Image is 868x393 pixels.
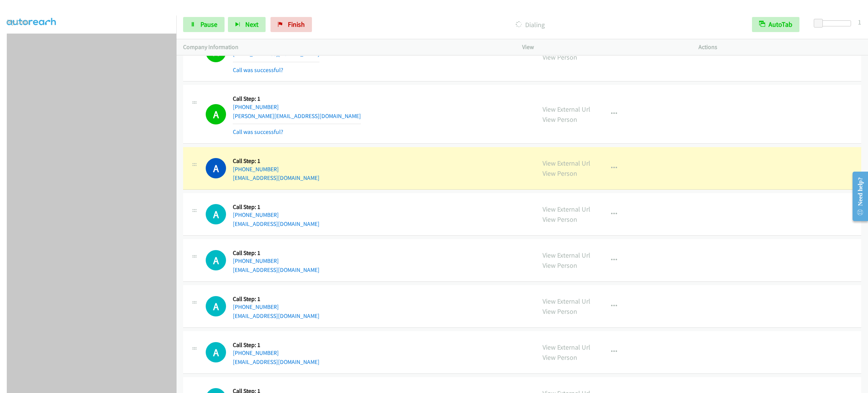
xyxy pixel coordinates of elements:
[233,211,279,218] a: [PHONE_NUMBER]
[233,66,283,74] a: Call was successful?
[233,312,319,319] a: [EMAIL_ADDRESS][DOMAIN_NAME]
[542,169,577,178] a: View Person
[542,105,590,114] a: View External Url
[233,203,319,211] h5: Call Step: 1
[206,204,226,224] h1: A
[233,174,319,181] a: [EMAIL_ADDRESS][DOMAIN_NAME]
[245,20,258,29] span: Next
[542,215,577,224] a: View Person
[233,103,279,111] a: [PHONE_NUMBER]
[206,158,226,178] h1: A
[288,20,305,29] span: Finish
[206,104,226,124] h1: A
[233,95,361,103] h5: Call Step: 1
[233,112,361,120] a: [PERSON_NAME][EMAIL_ADDRESS][DOMAIN_NAME]
[542,251,590,259] a: View External Url
[233,249,319,257] h5: Call Step: 1
[200,20,217,29] span: Pause
[752,17,799,32] button: AutoTab
[542,159,590,167] a: View External Url
[228,17,266,32] button: Next
[846,166,868,226] iframe: Resource Center
[206,296,226,316] h1: A
[233,257,279,264] a: [PHONE_NUMBER]
[542,353,577,362] a: View Person
[233,157,319,165] h5: Call Step: 1
[233,266,319,273] a: [EMAIL_ADDRESS][DOMAIN_NAME]
[7,34,176,392] iframe: To enrich screen reader interactions, please activate Accessibility in Grammarly extension settings
[542,297,590,305] a: View External Url
[542,53,577,61] a: View Person
[270,17,312,32] a: Finish
[233,295,319,303] h5: Call Step: 1
[858,17,861,27] div: 1
[233,358,319,365] a: [EMAIL_ADDRESS][DOMAIN_NAME]
[183,43,509,52] p: Company Information
[542,343,590,352] a: View External Url
[542,205,590,213] a: View External Url
[183,17,225,32] a: Pause
[233,341,319,349] h5: Call Step: 1
[233,166,279,173] a: [PHONE_NUMBER]
[206,204,226,224] div: The call is yet to be attempted
[206,250,226,270] div: The call is yet to be attempted
[206,250,226,270] h1: A
[233,303,279,310] a: [PHONE_NUMBER]
[542,307,577,316] a: View Person
[206,342,226,362] h1: A
[233,220,319,227] a: [EMAIL_ADDRESS][DOMAIN_NAME]
[233,349,279,356] a: [PHONE_NUMBER]
[542,261,577,270] a: View Person
[7,17,29,26] a: My Lists
[522,43,685,52] p: View
[233,128,283,135] a: Call was successful?
[322,20,738,30] p: Dialing
[698,43,861,52] p: Actions
[542,115,577,124] a: View Person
